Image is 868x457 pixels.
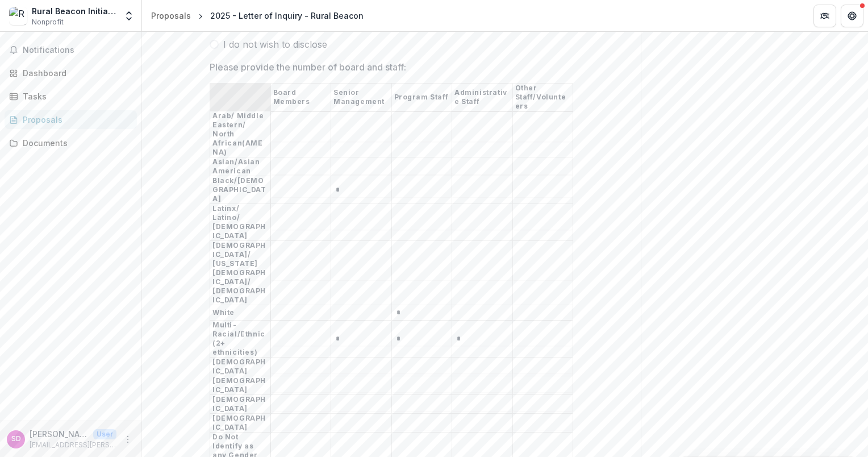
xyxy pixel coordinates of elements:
[121,433,135,446] button: More
[841,5,863,27] button: Get Help
[23,137,128,149] div: Documents
[452,83,513,111] th: Administrative Staff
[23,114,128,126] div: Proposals
[147,7,195,24] a: Proposals
[331,83,392,111] th: Senior Management
[23,90,128,102] div: Tasks
[813,5,836,27] button: Partners
[210,357,271,376] th: [DEMOGRAPHIC_DATA]
[210,157,271,176] th: Asian/Asian American
[210,320,271,357] th: Multi-Racial/Ethnic (2+ ethnicities)
[210,204,271,241] th: Latinx/ Latino/ [DEMOGRAPHIC_DATA]
[30,428,89,440] p: [PERSON_NAME]
[210,305,271,321] th: White
[210,10,364,22] div: 2025 - Letter of Inquiry - Rural Beacon
[210,60,406,74] p: Please provide the number of board and staff:
[5,134,137,152] a: Documents
[210,176,271,204] th: Black/[DEMOGRAPHIC_DATA]
[210,394,271,413] th: [DEMOGRAPHIC_DATA]
[391,83,452,111] th: Program Staff
[512,83,573,111] th: Other Staff/Volunteers
[5,110,137,129] a: Proposals
[210,413,271,432] th: [DEMOGRAPHIC_DATA]
[5,64,137,82] a: Dashboard
[23,45,132,55] span: Notifications
[32,17,64,27] span: Nonprofit
[270,83,331,111] th: Board Members
[147,7,368,24] nav: breadcrumb
[9,7,27,25] img: Rural Beacon Initiative
[93,429,116,439] p: User
[210,376,271,394] th: [DEMOGRAPHIC_DATA]
[32,5,116,17] div: Rural Beacon Initiative
[151,10,191,22] div: Proposals
[11,435,21,443] div: Stu Dalheim
[210,111,271,157] th: Arab/ Middle Eastern/ North African(AMENA)
[23,67,128,79] div: Dashboard
[210,241,271,305] th: [DEMOGRAPHIC_DATA]/ [US_STATE][DEMOGRAPHIC_DATA]/ [DEMOGRAPHIC_DATA]
[121,5,137,27] button: Open entity switcher
[5,41,137,59] button: Notifications
[30,440,116,450] p: [EMAIL_ADDRESS][PERSON_NAME][DOMAIN_NAME]
[5,87,137,106] a: Tasks
[223,38,327,51] span: I do not wish to disclose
